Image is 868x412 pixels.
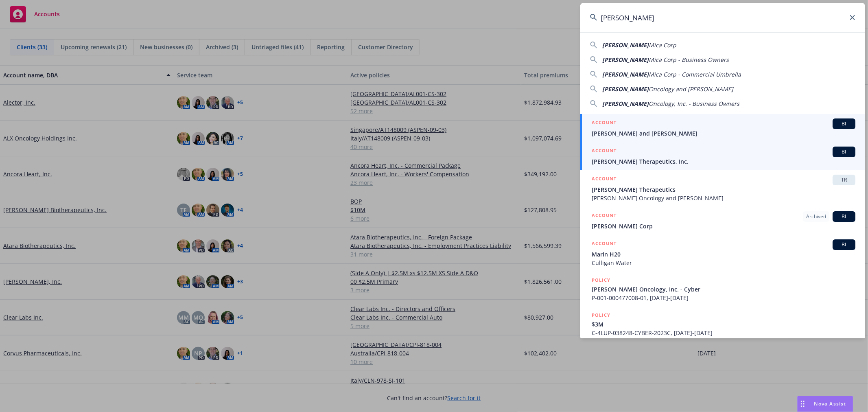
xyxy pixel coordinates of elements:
a: ACCOUNTBIMarin H20Culligan Water [580,235,865,272]
span: BI [836,120,852,127]
button: Nova Assist [797,396,853,412]
span: Archived [806,213,826,220]
h5: POLICY [592,276,610,284]
span: TR [836,176,852,184]
h5: ACCOUNT [592,147,617,156]
a: ACCOUNTArchivedBI[PERSON_NAME] Corp [580,207,865,235]
h5: ACCOUNT [592,175,617,184]
a: POLICY[PERSON_NAME] Oncology, Inc. - CyberP-001-000477008-01, [DATE]-[DATE] [580,272,865,307]
h5: ACCOUNT [592,118,617,128]
span: Oncology and [PERSON_NAME] [649,85,733,93]
a: ACCOUNTBI[PERSON_NAME] and [PERSON_NAME] [580,114,865,142]
a: ACCOUNTBI[PERSON_NAME] Therapeutics, Inc. [580,142,865,170]
span: [PERSON_NAME] [602,56,649,64]
span: Culligan Water [592,259,855,267]
span: [PERSON_NAME] Oncology and [PERSON_NAME] [592,194,855,202]
input: Search... [580,3,865,32]
h5: ACCOUNT [592,239,617,249]
span: [PERSON_NAME] [602,70,649,78]
span: Oncology, Inc. - Business Owners [649,100,739,107]
a: ACCOUNTTR[PERSON_NAME] Therapeutics[PERSON_NAME] Oncology and [PERSON_NAME] [580,170,865,207]
span: Mica Corp - Business Owners [649,56,729,64]
span: [PERSON_NAME] [602,41,649,49]
span: [PERSON_NAME] Oncology, Inc. - Cyber [592,285,855,294]
span: [PERSON_NAME] and [PERSON_NAME] [592,129,855,138]
a: POLICY$3MC-4LUP-038248-CYBER-2023C, [DATE]-[DATE] [580,307,865,342]
div: Drag to move [798,396,808,412]
span: Nova Assist [814,400,846,407]
span: [PERSON_NAME] Therapeutics [592,185,855,194]
span: BI [836,213,852,220]
span: BI [836,148,852,156]
span: Mica Corp [649,41,676,49]
span: $3M [592,320,855,329]
span: [PERSON_NAME] Therapeutics, Inc. [592,157,855,166]
span: [PERSON_NAME] [602,100,649,107]
span: P-001-000477008-01, [DATE]-[DATE] [592,294,855,302]
span: Marin H20 [592,250,855,259]
span: [PERSON_NAME] [602,85,649,93]
h5: ACCOUNT [592,211,617,221]
span: [PERSON_NAME] Corp [592,222,855,230]
h5: POLICY [592,311,610,319]
span: Mica Corp - Commercial Umbrella [649,70,741,78]
span: C-4LUP-038248-CYBER-2023C, [DATE]-[DATE] [592,329,855,337]
span: BI [836,241,852,248]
